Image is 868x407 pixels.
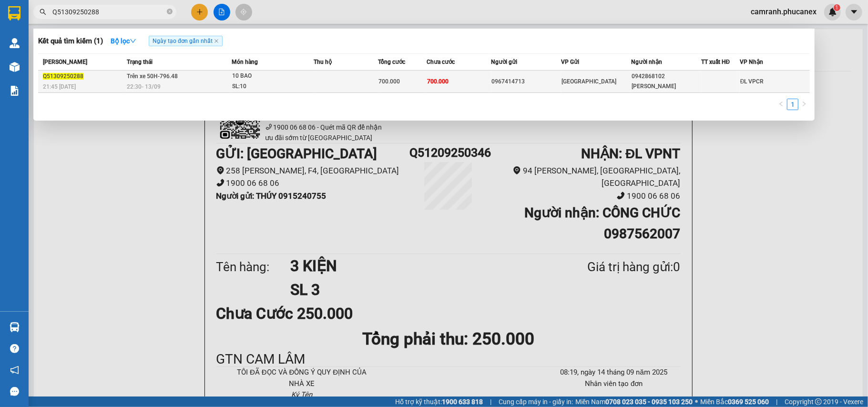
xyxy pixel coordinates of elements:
[111,37,136,45] strong: Bộ lọc
[787,99,798,110] a: 1
[38,36,103,46] h3: Kết quả tìm kiếm ( 1 )
[740,78,764,85] span: ĐL VPCR
[740,59,763,65] span: VP Nhận
[43,73,83,80] span: Q51309250288
[427,78,449,85] span: 700.000
[632,71,701,81] div: 0942868102
[632,81,701,92] div: [PERSON_NAME]
[43,83,76,90] span: 21:45 [DATE]
[561,59,579,65] span: VP Gửi
[491,59,518,65] span: Người gửi
[631,59,662,65] span: Người nhận
[10,366,19,375] span: notification
[149,36,223,46] span: Ngày tạo đơn gần nhất
[167,8,173,17] span: close-circle
[701,59,730,65] span: TT xuất HĐ
[10,62,20,72] img: warehouse-icon
[232,81,304,92] div: SL: 10
[10,38,20,48] img: warehouse-icon
[778,101,784,107] span: left
[8,6,20,20] img: logo-vxr
[10,322,20,332] img: warehouse-icon
[801,101,807,107] span: right
[127,59,153,65] span: Trạng thái
[10,86,20,96] img: solution-icon
[492,77,561,87] div: 0967414713
[103,33,144,49] button: Bộ lọcdown
[776,99,787,110] li: Previous Page
[378,78,400,85] span: 700.000
[52,7,165,17] input: Tìm tên, số ĐT hoặc mã đơn
[798,99,810,110] li: Next Page
[232,59,258,65] span: Món hàng
[776,99,787,110] button: left
[127,83,161,90] span: 22:30 - 13/09
[167,9,173,14] span: close-circle
[427,59,455,65] span: Chưa cước
[214,39,219,43] span: close
[232,71,304,81] div: 10 BAO
[130,38,136,44] span: down
[127,73,178,80] span: Trên xe 50H-796.48
[10,387,19,396] span: message
[314,59,332,65] span: Thu hộ
[40,9,46,15] span: search
[787,99,798,110] li: 1
[562,78,616,85] span: [GEOGRAPHIC_DATA]
[10,344,19,353] span: question-circle
[378,59,405,65] span: Tổng cước
[43,59,87,65] span: [PERSON_NAME]
[798,99,810,110] button: right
